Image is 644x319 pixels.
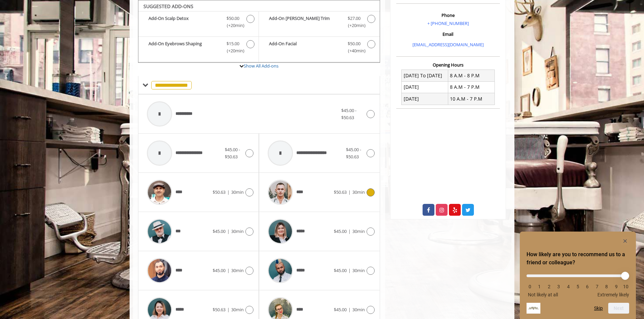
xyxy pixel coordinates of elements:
[348,267,351,273] span: |
[608,303,629,314] button: Next question
[226,40,239,47] span: $15.00
[555,284,562,289] li: 3
[402,70,448,81] td: [DATE] To [DATE]
[341,107,356,121] span: $45.00 - $50.63
[448,70,494,81] td: 8 A.M - 8 P.M
[584,284,591,289] li: 6
[227,189,230,195] span: |
[244,63,278,69] a: Show All Add-ons
[527,250,629,267] h2: How likely are you to recommend us to a friend or colleague? Select an option from 0 to 10, with ...
[412,42,484,48] a: [EMAIL_ADDRESS][DOMAIN_NAME]
[269,40,341,54] b: Add-On Facial
[334,267,347,273] span: $45.00
[527,284,533,289] li: 0
[621,237,629,245] button: Hide survey
[344,47,364,54] span: (+40min )
[613,284,620,289] li: 9
[149,40,220,54] b: Add-On Eyebrows Shaping
[213,267,225,273] span: $45.00
[402,93,448,105] td: [DATE]
[346,147,361,160] span: $45.00 - $50.63
[398,13,498,18] h3: Phone
[348,228,351,234] span: |
[536,284,543,289] li: 1
[398,32,498,36] h3: Email
[344,22,364,29] span: (+20min )
[594,284,600,289] li: 7
[142,40,255,56] label: Add-On Eyebrows Shaping
[231,189,244,195] span: 30min
[213,189,225,195] span: $50.63
[348,307,351,313] span: |
[226,15,239,22] span: $50.00
[269,15,341,29] b: Add-On [PERSON_NAME] Trim
[227,307,230,313] span: |
[528,292,558,297] span: Not likely at all
[348,40,360,47] span: $50.00
[448,93,494,105] td: 10 A.M - 7 P.M
[262,15,376,31] label: Add-On Beard Trim
[231,267,244,273] span: 30min
[348,15,360,22] span: $27.00
[334,189,347,195] span: $50.63
[213,228,225,234] span: $45.00
[352,189,365,195] span: 30min
[225,147,240,160] span: $45.00 - $50.63
[334,307,347,313] span: $45.00
[352,228,365,234] span: 30min
[213,307,225,313] span: $50.63
[427,20,469,26] a: + [PHONE_NUMBER]
[142,15,255,31] label: Add-On Scalp Detox
[227,267,230,273] span: |
[527,269,629,297] div: How likely are you to recommend us to a friend or colleague? Select an option from 0 to 10, with ...
[396,62,500,67] h3: Opening Hours
[262,40,376,56] label: Add-On Facial
[352,267,365,273] span: 30min
[402,81,448,93] td: [DATE]
[348,189,351,195] span: |
[448,81,494,93] td: 8 A.M - 7 P.M
[143,3,193,9] b: SUGGESTED ADD-ONS
[603,284,610,289] li: 8
[546,284,553,289] li: 2
[223,47,243,54] span: (+20min )
[223,22,243,29] span: (+20min )
[574,284,581,289] li: 5
[231,228,244,234] span: 30min
[594,305,603,311] button: Skip
[334,228,347,234] span: $45.00
[227,228,230,234] span: |
[622,284,629,289] li: 10
[527,237,629,314] div: How likely are you to recommend us to a friend or colleague? Select an option from 0 to 10, with ...
[597,292,629,297] span: Extremely likely
[565,284,572,289] li: 4
[149,15,220,29] b: Add-On Scalp Detox
[352,307,365,313] span: 30min
[231,307,244,313] span: 30min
